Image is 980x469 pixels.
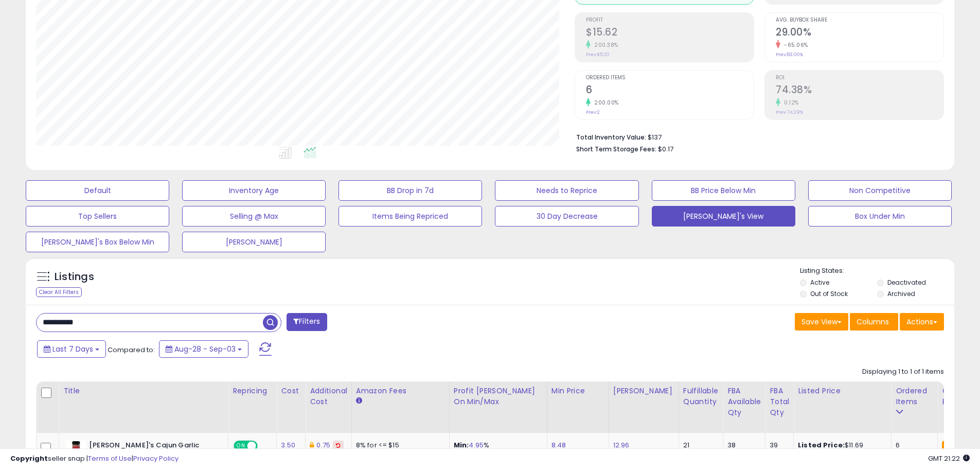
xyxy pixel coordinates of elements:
[776,75,943,81] span: ROI
[850,313,898,331] button: Columns
[159,340,248,358] button: Aug-28 - Sep-03
[591,41,618,49] small: 200.38%
[928,454,970,463] span: 2025-09-11 21:22 GMT
[887,278,926,287] label: Deactivated
[776,51,803,58] small: Prev: 83.00%
[776,84,943,98] h2: 74.38%
[182,180,326,201] button: Inventory Age
[10,454,179,464] div: seller snap | |
[770,386,789,418] div: FBA Total Qty
[652,206,795,227] button: [PERSON_NAME]'s View
[454,386,543,407] div: Profit [PERSON_NAME] on Min/Max
[800,266,954,276] p: Listing States:
[287,313,327,331] button: Filters
[182,232,326,252] button: [PERSON_NAME]
[586,51,610,58] small: Prev: $5.20
[182,206,326,227] button: Selling @ Max
[591,99,619,107] small: 200.00%
[174,344,236,354] span: Aug-28 - Sep-03
[586,26,754,40] h2: $15.62
[798,386,887,396] div: Listed Price
[449,381,547,433] th: The percentage added to the cost of goods (COGS) that forms the calculator for Min & Max prices.
[808,206,952,227] button: Box Under Min
[776,18,943,23] span: Avg. Buybox Share
[727,386,761,418] div: FBA Available Qty
[576,130,936,143] li: $137
[795,313,848,331] button: Save View
[862,367,944,377] div: Displaying 1 to 1 of 1 items
[133,454,179,463] a: Privacy Policy
[310,386,347,407] div: Additional Cost
[108,345,155,355] span: Compared to:
[356,396,362,406] small: Amazon Fees.
[586,84,754,98] h2: 6
[576,145,656,153] b: Short Term Storage Fees:
[857,317,889,327] span: Columns
[810,289,848,298] label: Out of Stock
[780,99,799,107] small: 0.12%
[586,109,600,115] small: Prev: 2
[576,133,646,142] b: Total Inventory Value:
[63,386,224,396] div: Title
[780,41,808,49] small: -65.06%
[776,26,943,40] h2: 29.00%
[586,75,754,81] span: Ordered Items
[810,278,829,287] label: Active
[613,386,674,396] div: [PERSON_NAME]
[495,206,638,227] button: 30 Day Decrease
[356,386,445,396] div: Amazon Fees
[896,386,933,407] div: Ordered Items
[658,144,673,154] span: $0.17
[26,206,169,227] button: Top Sellers
[652,180,795,201] button: BB Price Below Min
[338,180,482,201] button: BB Drop in 7d
[887,289,915,298] label: Archived
[551,386,604,396] div: Min Price
[900,313,944,331] button: Actions
[808,180,952,201] button: Non Competitive
[338,206,482,227] button: Items Being Repriced
[26,180,169,201] button: Default
[52,344,93,354] span: Last 7 Days
[281,386,301,396] div: Cost
[26,232,169,252] button: [PERSON_NAME]'s Box Below Min
[88,454,132,463] a: Terms of Use
[37,340,106,358] button: Last 7 Days
[233,386,272,396] div: Repricing
[586,18,754,23] span: Profit
[36,287,82,297] div: Clear All Filters
[10,454,48,463] strong: Copyright
[495,180,638,201] button: Needs to Reprice
[55,270,94,284] h5: Listings
[683,386,719,407] div: Fulfillable Quantity
[776,109,803,115] small: Prev: 74.29%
